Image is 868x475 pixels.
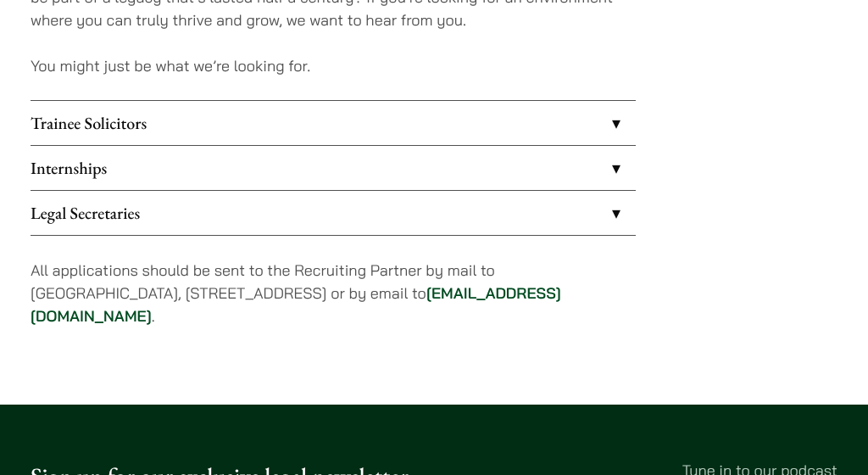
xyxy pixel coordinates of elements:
a: Internships [31,146,636,190]
p: All applications should be sent to the Recruiting Partner by mail to [GEOGRAPHIC_DATA], [STREET_A... [31,259,636,327]
p: You might just be what we’re looking for. [31,54,636,77]
a: Trainee Solicitors [31,101,636,145]
a: Legal Secretaries [31,191,636,235]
